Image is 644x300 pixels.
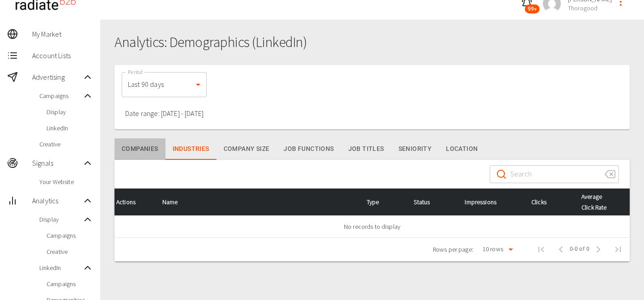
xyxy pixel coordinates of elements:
div: Impressions [465,197,517,207]
span: Last Page [607,239,629,260]
span: Creative [39,140,93,149]
span: Analytics [32,195,82,206]
span: 0-0 of 0 [570,245,589,254]
span: Next Page [589,240,607,258]
button: Seniority [391,138,439,160]
div: Average Click Rate [581,191,623,213]
span: Display [39,215,82,224]
span: LinkedIn [39,263,82,272]
span: Signals [32,158,82,168]
span: Creative [47,247,93,256]
div: Last 90 days [122,72,207,97]
span: Average Click Rate [581,191,619,213]
svg: Search [496,169,507,180]
div: Demographics Tabs [114,138,630,160]
span: Campaigns [39,91,82,100]
span: Name [162,197,192,207]
button: Job Functions [276,138,341,160]
div: Status [414,197,450,207]
div: Name [162,197,352,207]
div: 10 rows [480,244,505,253]
span: Status [414,197,444,207]
span: Impressions [465,197,511,207]
div: 10 rows [477,243,516,256]
p: Date range: [DATE] - [DATE] [125,108,203,119]
span: First Page [530,239,552,260]
div: Clicks [531,197,567,207]
label: Period [128,68,143,76]
td: No records to display [114,215,630,237]
button: Companies [114,138,165,160]
span: Campaigns [47,279,93,288]
input: Search [510,162,597,187]
span: Display [47,107,93,116]
button: Location [439,138,485,160]
div: Type [367,197,400,207]
span: My Market [32,29,93,39]
p: Rows per page: [433,245,473,254]
span: Your Website [39,177,93,186]
span: Campaigns [47,231,93,240]
span: Thorogood [568,4,612,13]
span: Account Lists [32,50,93,61]
h1: Analytics: Demographics (LinkedIn) [114,34,630,51]
span: Clicks [531,197,561,207]
button: Job Titles [341,138,391,160]
span: LinkedIn [47,124,93,133]
span: 99+ [525,4,540,13]
span: Advertising [32,72,82,82]
span: Previous Page [552,240,570,258]
button: Industries [165,138,216,160]
button: Company Size [216,138,277,160]
span: Type [367,197,394,207]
